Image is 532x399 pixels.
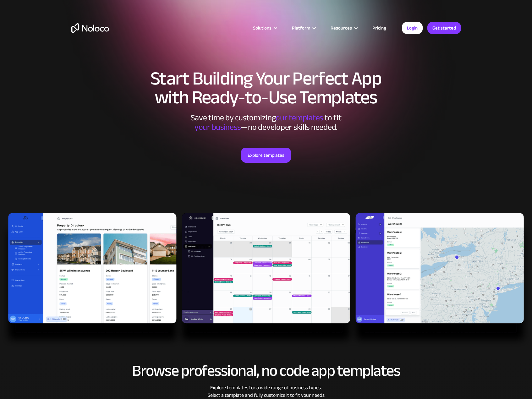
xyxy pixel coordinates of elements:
h2: Browse professional, no code app templates [71,362,461,379]
h1: Start Building Your Perfect App with Ready-to-Use Templates [71,69,461,107]
div: Solutions [253,24,271,32]
div: Solutions [245,24,284,32]
div: Resources [323,24,365,32]
div: Platform [292,24,310,32]
a: Pricing [365,24,394,32]
span: our templates [276,110,323,125]
div: Platform [284,24,323,32]
a: home [71,23,109,33]
a: Explore templates [241,148,291,163]
span: your business [195,119,241,135]
div: Resources [331,24,352,32]
a: Login [402,22,423,34]
a: Get started [427,22,461,34]
div: Save time by customizing to fit ‍ —no developer skills needed. [172,113,360,132]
